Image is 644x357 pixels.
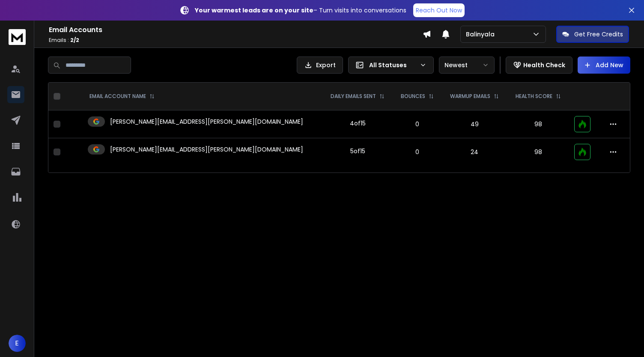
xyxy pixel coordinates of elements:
[466,30,498,39] p: Balinyala
[516,93,552,100] p: HEALTH SCORE
[9,335,26,352] button: E
[350,119,366,128] div: 4 of 15
[110,145,303,154] p: [PERSON_NAME][EMAIL_ADDRESS][PERSON_NAME][DOMAIN_NAME]
[442,110,507,138] td: 49
[9,29,26,45] img: logo
[506,57,572,74] button: Health Check
[416,6,462,15] p: Reach Out Now
[442,138,507,166] td: 24
[398,120,437,128] p: 0
[401,93,425,100] p: BOUNCES
[439,57,495,74] button: Newest
[110,117,303,126] p: [PERSON_NAME][EMAIL_ADDRESS][PERSON_NAME][DOMAIN_NAME]
[350,147,365,155] div: 5 of 15
[578,57,630,74] button: Add New
[507,110,569,138] td: 98
[369,61,416,69] p: All Statuses
[507,138,569,166] td: 98
[297,57,343,74] button: Export
[574,30,623,39] p: Get Free Credits
[523,61,565,69] p: Health Check
[195,6,406,15] p: – Turn visits into conversations
[450,93,490,100] p: WARMUP EMAILS
[413,3,465,17] a: Reach Out Now
[331,93,376,100] p: DAILY EMAILS SENT
[195,6,313,15] strong: Your warmest leads are on your site
[49,25,423,35] h1: Email Accounts
[70,36,79,44] span: 2 / 2
[89,93,155,100] div: EMAIL ACCOUNT NAME
[398,148,437,156] p: 0
[556,26,629,43] button: Get Free Credits
[49,37,423,44] p: Emails :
